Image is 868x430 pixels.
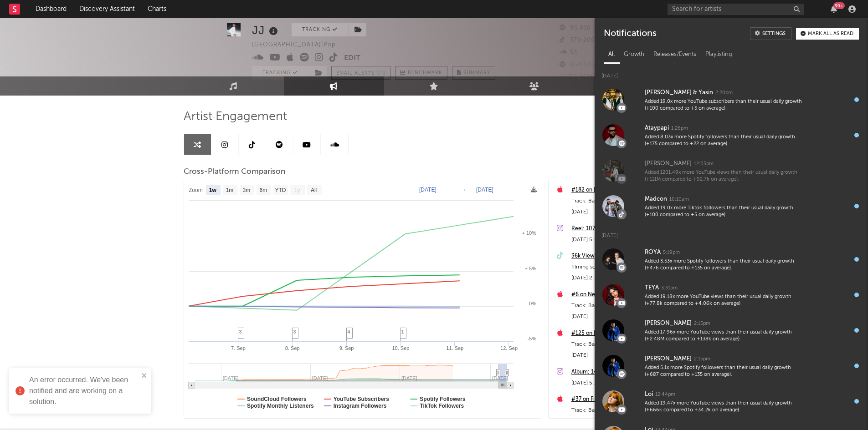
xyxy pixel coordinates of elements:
[645,205,805,219] div: Added 19.0x more Tiktok followers than their usual daily growth (+100 compared to +5 on average).
[645,87,713,98] div: [PERSON_NAME] & Yasin
[645,318,692,329] div: [PERSON_NAME]
[242,187,250,193] text: 3m
[571,328,680,339] div: #125 on [GEOGRAPHIC_DATA] Pop Top Videos
[275,187,286,193] text: YTD
[285,345,299,351] text: 8. Sep
[571,378,680,389] div: [DATE] 5:11 PM
[344,53,360,64] button: Edit
[392,345,409,351] text: 10. Sep
[571,289,680,300] a: #6 on New in Pop
[619,47,649,62] div: Growth
[524,266,536,271] text: + 5%
[661,285,678,292] div: 3:31pm
[645,123,669,134] div: Ataypapi
[463,71,490,76] span: Summary
[595,348,868,384] a: [PERSON_NAME]2:15pmAdded 5.1x more Spotify followers than their usual daily growth (+687 compared...
[401,329,404,334] span: 1
[645,354,692,364] div: [PERSON_NAME]
[560,50,577,56] span: 53
[645,247,661,258] div: ROYA
[604,47,619,62] div: All
[571,416,680,427] div: [DATE]
[294,187,300,193] text: 1y
[184,167,285,177] span: Cross-Platform Comparison
[231,345,246,351] text: 7. Sep
[252,66,309,80] button: Tracking
[715,90,733,96] div: 2:20pm
[595,313,868,348] a: [PERSON_NAME]2:15pmAdded 17.96x more YouTube views than their usual daily growth (+2.48M compared...
[500,345,518,351] text: 12. Sep
[331,66,390,80] button: Email AlertsOn
[377,71,385,76] em: On
[209,187,216,193] text: 1w
[796,28,859,40] button: Mark all as read
[669,196,689,203] div: 10:10am
[527,336,536,341] text: -5%
[189,187,203,193] text: Zoom
[833,2,845,9] div: 99 +
[694,320,710,327] div: 2:15pm
[645,329,805,343] div: Added 17.96x more YouTube views than their usual daily growth (+2.48M compared to +138k on average).
[29,374,139,407] div: An error occurred. We've been notified and are working on a solution.
[571,196,680,207] div: Track: Back to Forgetting
[595,242,868,277] a: ROYA5:19pmAdded 3.53x more Spotify followers than their usual daily growth (+476 compared to +135...
[571,185,680,196] a: #182 on [GEOGRAPHIC_DATA] Pop Top Videos
[694,161,714,167] div: 12:05pm
[831,5,837,13] button: 99+
[293,329,296,334] span: 3
[595,117,868,153] a: Ataypapi1:26pmAdded 8.03x more Spotify followers than their usual daily growth (+175 compared to ...
[252,23,280,38] div: JJ
[604,27,656,40] div: Notifications
[476,187,493,193] text: [DATE]
[446,345,463,351] text: 11. Sep
[645,258,805,272] div: Added 3.53x more Spotify followers than their usual daily growth (+476 compared to +135 on average).
[333,396,389,402] text: YouTube Subscribers
[571,251,680,262] a: 36k Views, 7.11k Likes, 159 Shares
[595,153,868,188] a: [PERSON_NAME]12:05pmAdded 1201.49x more YouTube views than their usual daily growth (+111M compar...
[247,396,307,402] text: SoundCloud Followers
[655,391,675,398] div: 12:44pm
[595,384,868,419] a: Loi12:44pmAdded 19.47x more YouTube views than their usual daily growth (+666k compared to +34.2k...
[595,277,868,313] a: TEYA3:31pmAdded 19.18x more YouTube views than their usual daily growth (+77.8k compared to +4.06...
[408,68,442,79] span: Benchmark
[645,364,805,379] div: Added 5.1x more Spotify followers than their usual daily growth (+687 compared to +135 on average).
[645,134,805,148] div: Added 8.03x more Spotify followers than their usual daily growth (+175 compared to +22 on average).
[529,301,536,306] text: 0%
[671,125,688,132] div: 1:26pm
[571,367,680,378] a: Album: 14.7k Likes, 362 Comments
[339,345,354,351] text: 9. Sep
[395,66,447,80] a: Benchmark
[571,405,680,416] div: Track: Back to Forgetting
[571,339,680,350] div: Track: Back to Forgetting
[808,31,853,36] div: Mark all as read
[649,47,701,62] div: Releases/Events
[560,37,595,43] span: 379.200
[571,223,680,234] a: Reel: 107k Views, 8.1k Likes, 328 Comments
[560,25,591,31] span: 95.816
[701,47,737,62] div: Playlisting
[252,40,346,51] div: [GEOGRAPHIC_DATA] | Pop
[452,66,495,80] button: Summary
[239,329,242,334] span: 3
[645,194,667,205] div: Madcon
[645,158,692,169] div: [PERSON_NAME]
[571,394,680,405] div: #37 on Finland Pop Top Videos
[595,64,868,82] div: [DATE]
[571,262,680,273] div: filming something at the [GEOGRAPHIC_DATA] and had to try out the acoustics!! it sounds so good i...
[560,62,651,68] span: 854.595 Monthly Listeners
[259,187,267,193] text: 6m
[694,356,710,363] div: 2:15pm
[461,187,467,193] text: →
[492,375,508,381] text: [DATE]
[645,169,805,183] div: Added 1201.49x more YouTube views than their usual daily growth (+111M compared to +92.7k on aver...
[292,23,349,36] button: Tracking
[668,4,804,15] input: Search for artists
[184,111,287,122] span: Artist Engagement
[226,187,233,193] text: 1m
[571,273,680,283] div: [DATE] 2:54 PM
[560,73,613,79] span: Jump Score: 78.4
